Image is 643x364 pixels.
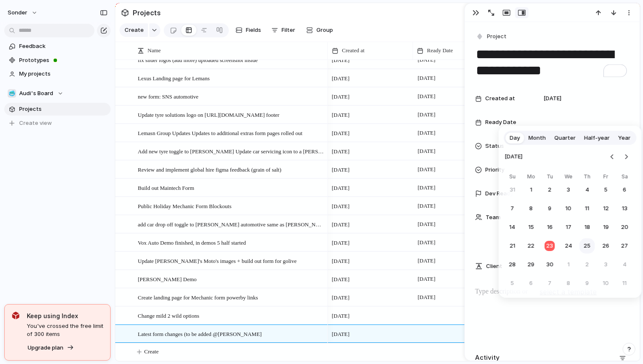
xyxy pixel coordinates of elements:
button: Half-year [580,131,614,145]
button: Friday, September 19th, 2025 [598,220,614,235]
button: Wednesday, October 1st, 2025 [561,257,576,272]
button: Monday, October 6th, 2025 [524,276,539,291]
button: Monday, September 22nd, 2025 [524,238,539,254]
button: Saturday, September 20th, 2025 [617,220,632,235]
button: Monday, September 1st, 2025 [524,182,539,198]
button: Tuesday, September 9th, 2025 [542,201,558,216]
button: Friday, September 26th, 2025 [598,238,614,254]
button: Thursday, September 11th, 2025 [580,201,595,216]
button: Monday, September 29th, 2025 [524,257,539,272]
button: Friday, October 3rd, 2025 [598,257,614,272]
span: Half-year [584,134,610,142]
th: Sunday [505,173,520,182]
button: Day [506,131,524,145]
button: Tuesday, October 7th, 2025 [542,276,558,291]
button: Saturday, October 11th, 2025 [617,276,632,291]
button: Friday, October 10th, 2025 [598,276,614,291]
th: Wednesday [561,173,576,182]
button: Tuesday, September 30th, 2025 [542,257,558,272]
button: Sunday, August 31st, 2025 [505,182,520,198]
button: Wednesday, October 8th, 2025 [561,276,576,291]
button: Wednesday, September 24th, 2025 [561,238,576,254]
button: Saturday, October 4th, 2025 [617,257,632,272]
span: [DATE] [505,147,523,166]
button: Thursday, October 9th, 2025 [580,276,595,291]
button: Sunday, September 28th, 2025 [505,257,520,272]
th: Tuesday [542,173,558,182]
button: Thursday, September 18th, 2025 [580,220,595,235]
button: Thursday, September 4th, 2025 [580,182,595,198]
button: Quarter [550,131,580,145]
th: Saturday [617,173,632,182]
button: Sunday, September 7th, 2025 [505,201,520,216]
button: Tuesday, September 2nd, 2025 [542,182,558,198]
button: Go to the Next Month [620,151,632,163]
span: Quarter [555,134,576,142]
button: Thursday, October 2nd, 2025 [580,257,595,272]
button: Wednesday, September 10th, 2025 [561,201,576,216]
button: Go to the Previous Month [606,151,618,163]
th: Friday [598,173,614,182]
button: Sunday, September 14th, 2025 [505,220,520,235]
button: Saturday, September 6th, 2025 [617,182,632,198]
button: Wednesday, September 3rd, 2025 [561,182,576,198]
button: Tuesday, September 16th, 2025 [542,220,558,235]
button: Wednesday, September 17th, 2025 [561,220,576,235]
th: Thursday [580,173,595,182]
button: Monday, September 15th, 2025 [524,220,539,235]
th: Monday [524,173,539,182]
button: Saturday, September 13th, 2025 [617,201,632,216]
button: Today, Tuesday, September 23rd, 2025 [542,238,558,254]
button: Monday, September 8th, 2025 [524,201,539,216]
span: Year [618,134,631,142]
span: Day [510,134,520,142]
button: Month [524,131,550,145]
button: Thursday, September 25th, 2025 [580,238,595,254]
button: Friday, September 12th, 2025 [598,201,614,216]
table: September 2025 [505,173,632,291]
button: Friday, September 5th, 2025 [598,182,614,198]
button: Sunday, September 21st, 2025 [505,238,520,254]
button: Sunday, October 5th, 2025 [505,276,520,291]
span: Month [529,134,546,142]
button: Year [614,131,635,145]
button: Saturday, September 27th, 2025 [617,238,632,254]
